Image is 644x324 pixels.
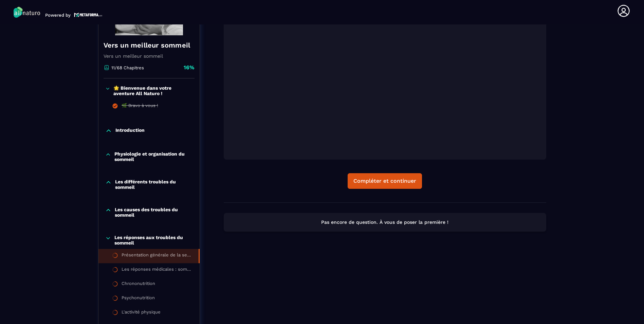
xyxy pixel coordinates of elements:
[104,53,195,59] p: Vers un meilleur sommeil
[115,207,193,218] p: Les causes des troubles du sommeil
[230,219,540,226] p: Pas encore de question. À vous de poser la première !
[45,13,71,18] p: Powered by
[122,295,155,303] div: Psychonutrition
[115,127,145,134] p: Introduction
[74,12,103,18] img: logo
[122,309,161,317] div: L'activité physique
[122,103,158,110] div: 🌿 Bravo à vous !
[114,151,193,162] p: Physiologie et organisation du sommeil
[104,40,195,50] h4: Vers un meilleur sommeil
[348,173,422,189] button: Compléter et continuer
[114,235,193,246] p: Les réponses aux troubles du sommeil
[353,178,416,184] div: Compléter et continuer
[113,85,192,96] p: 🌟 Bienvenue dans votre aventure All Naturo !
[14,7,40,18] img: logo-branding
[122,252,192,260] div: Présentation générale de la section
[111,65,144,70] p: 11/68 Chapitres
[115,179,193,190] p: Les différents troubles du sommeil
[122,281,155,288] div: Chrononutrition
[122,267,193,274] div: Les réponses médicales : somnifères, psychotropes et leurs effets
[184,64,195,71] p: 16%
